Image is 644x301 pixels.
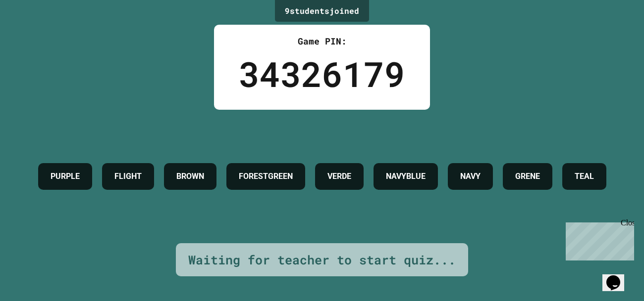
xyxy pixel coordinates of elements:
[114,171,142,182] h4: FLIGHT
[176,171,204,182] h4: BROWN
[239,48,405,100] div: 34326179
[239,35,405,48] div: Game PIN:
[515,171,540,182] h4: GRENE
[562,218,634,260] iframe: chat widget
[575,171,594,182] h4: TEAL
[51,171,80,182] h4: PURPLE
[327,171,351,182] h4: VERDE
[460,171,481,182] h4: NAVY
[386,171,426,182] h4: NAVYBLUE
[239,171,293,182] h4: FORESTGREEN
[602,261,634,291] iframe: chat widget
[188,251,456,269] div: Waiting for teacher to start quiz...
[4,4,68,63] div: Chat with us now!Close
